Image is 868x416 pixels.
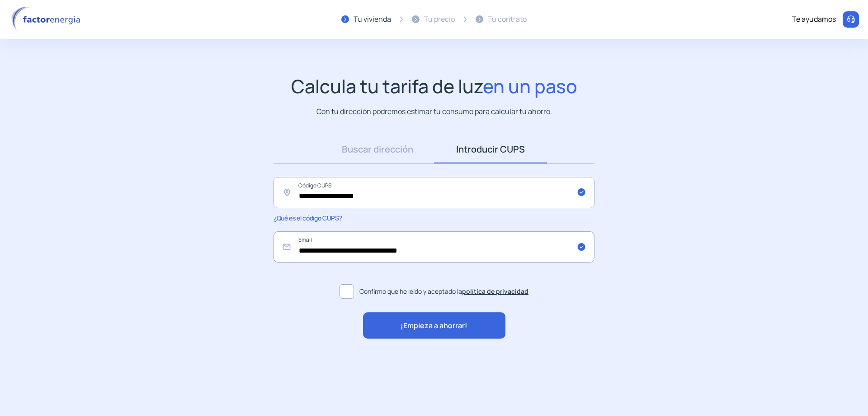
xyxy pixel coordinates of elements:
div: Tu contrato [488,14,527,25]
a: política de privacidad [462,287,528,296]
a: Introducir CUPS [434,135,547,163]
a: Buscar dirección [321,135,434,163]
img: llamar [846,15,855,24]
span: ¿Qué es el código CUPS? [274,214,342,222]
div: Tu vivienda [354,14,391,25]
div: Tu precio [424,14,455,25]
span: Confirmo que he leído y aceptado la [359,287,528,296]
div: Te ayudamos [792,14,836,25]
p: Con tu dirección podremos estimar tu consumo para calcular tu ahorro. [316,106,552,117]
h1: Calcula tu tarifa de luz [291,75,577,97]
span: ¡Empieza a ahorrar! [401,320,467,332]
span: en un paso [483,73,577,99]
img: logo factor [9,6,86,33]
